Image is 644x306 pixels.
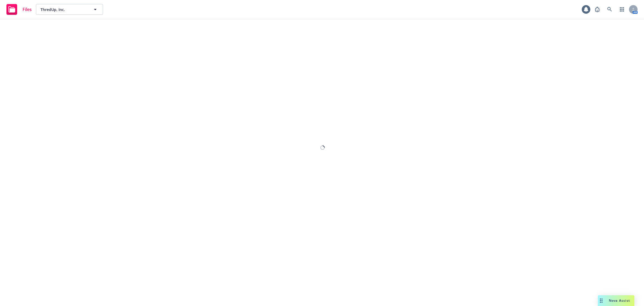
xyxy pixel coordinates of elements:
span: Files [23,7,32,12]
a: Search [604,4,615,15]
a: Report a Bug [592,4,603,15]
span: Nova Assist [609,298,630,303]
div: Drag to move [598,295,605,306]
a: Files [4,2,34,17]
span: ThredUp, Inc. [41,7,87,12]
button: Nova Assist [598,295,634,306]
a: Switch app [617,4,627,15]
button: ThredUp, Inc. [36,4,103,15]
